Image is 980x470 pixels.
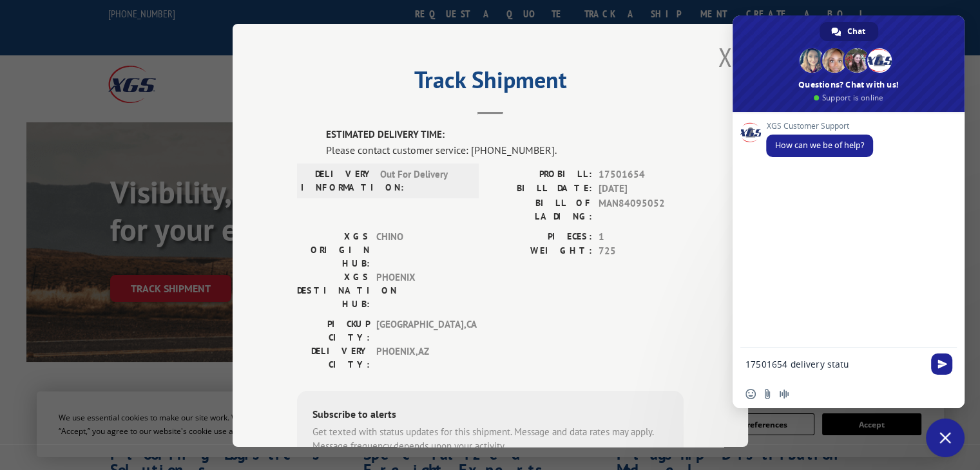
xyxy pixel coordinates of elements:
span: XGS Customer Support [766,122,873,131]
span: PHOENIX , AZ [376,344,463,371]
span: How can we be of help? [775,140,864,151]
label: DELIVERY INFORMATION: [301,167,374,194]
textarea: Compose your message... [745,348,926,380]
label: BILL OF LADING: [490,196,592,223]
span: PHOENIX [376,270,463,310]
span: MAN84095052 [599,196,684,223]
label: PROBILL: [490,167,592,182]
div: Please contact customer service: [PHONE_NUMBER]. [326,142,684,157]
span: Send a file [762,389,773,399]
span: CHINO [376,229,463,270]
label: BILL DATE: [490,182,592,196]
button: Close modal [718,40,732,74]
a: Chat [820,22,878,41]
label: PIECES: [490,229,592,244]
div: Get texted with status updates for this shipment. Message and data rates may apply. Message frequ... [312,424,668,453]
div: Subscribe to alerts [312,406,668,424]
label: XGS ORIGIN HUB: [297,229,370,270]
label: WEIGHT: [490,244,592,259]
span: Chat [847,22,865,41]
span: Audio message [779,389,789,399]
a: Close chat [926,418,965,457]
label: ESTIMATED DELIVERY TIME: [326,127,684,142]
h2: Track Shipment [297,71,684,95]
span: [GEOGRAPHIC_DATA] , CA [376,317,463,344]
span: Out For Delivery [380,167,467,194]
span: [DATE] [599,182,684,196]
span: 17501654 [599,167,684,182]
span: 1 [599,229,684,244]
span: Send [931,353,952,375]
label: DELIVERY CITY: [297,344,370,371]
span: Insert an emoji [745,389,756,399]
span: 725 [599,244,684,259]
label: PICKUP CITY: [297,317,370,344]
label: XGS DESTINATION HUB: [297,270,370,310]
